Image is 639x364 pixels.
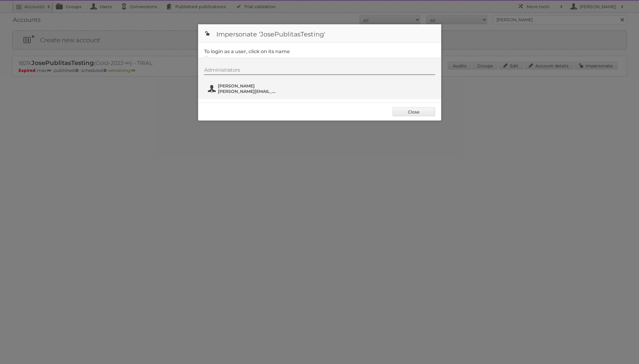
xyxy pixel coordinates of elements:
[393,107,435,116] a: Close
[207,83,279,95] button: [PERSON_NAME] [PERSON_NAME][EMAIL_ADDRESS][DOMAIN_NAME]
[218,89,277,94] span: [PERSON_NAME][EMAIL_ADDRESS][DOMAIN_NAME]
[218,83,277,89] span: [PERSON_NAME]
[204,67,435,75] div: Administrators
[204,49,290,54] legend: To login as a user, click on its name
[198,24,441,43] h1: Impersonate 'JosePublitasTesting'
